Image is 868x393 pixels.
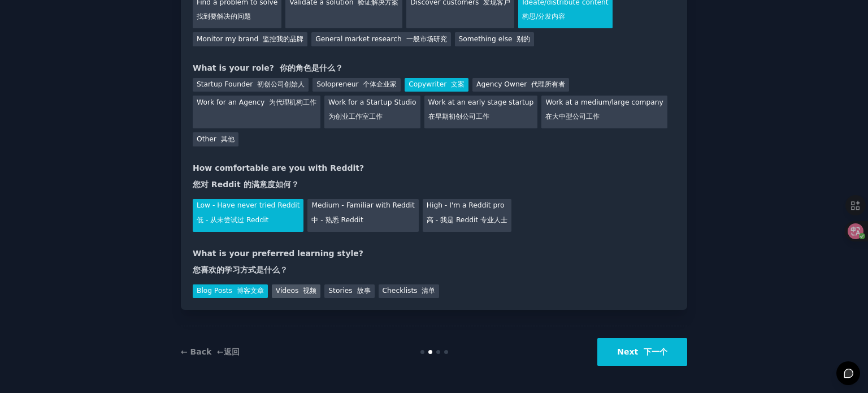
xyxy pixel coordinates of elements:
font: 视频 [303,287,316,295]
font: 代理所有者 [531,80,565,88]
div: Videos [272,284,321,299]
font: 在早期初创公司工作 [428,113,489,120]
font: 中 - 熟悉 Reddit [311,216,363,224]
font: 你的角色是什么？ [280,63,343,72]
div: Low - Have never tried Reddit [193,199,303,232]
div: Work for a Startup Studio [324,96,420,128]
font: 找到要解决的问题 [197,12,251,20]
font: 为创业工作室工作 [328,113,383,120]
div: Something else [455,32,535,46]
div: Solopreneur [313,78,401,92]
font: 清单 [422,287,435,295]
font: 低 - 从未尝试过 Reddit [197,216,268,224]
font: 构思/分发内容 [522,12,565,20]
font: 文案 [451,80,465,88]
font: 为代理机构工作 [269,98,316,106]
font: 个体企业家 [363,80,397,88]
div: Work at a medium/large company [541,96,667,128]
div: What is your role? [193,62,675,74]
div: General market research [311,32,450,46]
div: Stories [324,284,374,299]
div: What is your preferred learning style? [193,248,675,280]
font: 监控我的品牌 [263,35,303,43]
div: How comfortable are you with Reddit? [193,162,675,195]
font: 在大中型公司工作 [545,113,600,120]
font: ←返回 [217,347,240,356]
font: 别的 [517,35,530,43]
div: Agency Owner [472,78,569,92]
div: Other [193,132,238,146]
div: Monitor my brand [193,32,307,46]
div: Medium - Familiar with Reddit [307,199,418,232]
font: 故事 [357,287,371,295]
font: 您喜欢的学习方式是什么？ [193,265,288,274]
font: 高 - 我是 Reddit 专业人士 [427,216,507,224]
div: Copywriter [405,78,468,92]
font: 初创公司创始人 [257,80,305,88]
font: 一般市场研究 [406,35,447,43]
font: 您对 Reddit 的满意度如何？ [193,180,299,189]
div: Startup Founder [193,78,309,92]
font: 博客文章 [237,287,264,295]
button: Next 下一个 [597,338,687,366]
div: Work at an early stage startup [424,96,538,128]
a: ← Back ←返回 [181,347,240,356]
div: High - I'm a Reddit pro [423,199,511,232]
font: 其他 [221,135,235,143]
font: 下一个 [644,347,667,356]
div: Blog Posts [193,284,268,299]
div: Work for an Agency [193,96,320,128]
div: Checklists [379,284,440,299]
